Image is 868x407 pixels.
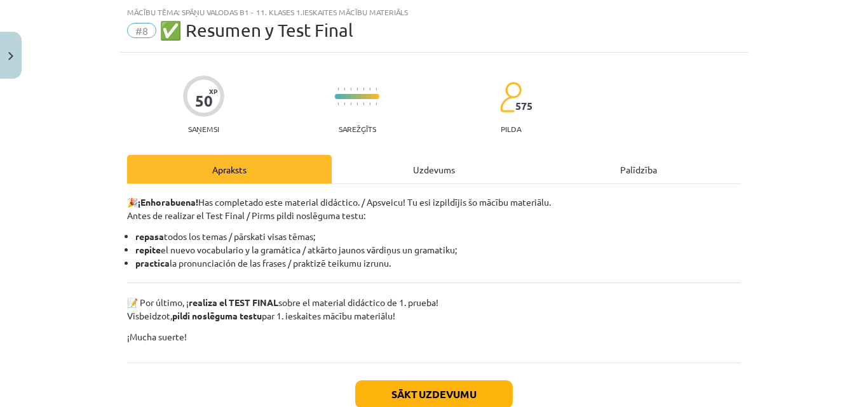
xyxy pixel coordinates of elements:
[135,244,161,255] b: repite
[127,8,741,17] div: Mācību tēma: Spāņu valodas b1 - 11. klases 1.ieskaites mācību materiāls
[356,102,358,105] img: icon-short-line-57e1e144782c952c97e751825c79c345078a6d821885a25fce030b3d8c18986b.svg
[515,100,532,112] span: 575
[135,243,741,257] li: el nuevo vocabulario y la gramática / atkārto jaunos vārdiņus un gramatiku;
[127,155,332,183] div: Apraksts
[376,88,377,91] img: icon-short-line-57e1e144782c952c97e751825c79c345078a6d821885a25fce030b3d8c18986b.svg
[344,88,345,91] img: icon-short-line-57e1e144782c952c97e751825c79c345078a6d821885a25fce030b3d8c18986b.svg
[195,92,213,110] div: 50
[127,196,741,222] p: 🎉 Has completado este material didáctico. / Apsveicu! Tu esi izpildījis šo mācību materiālu. Ante...
[363,102,364,105] img: icon-short-line-57e1e144782c952c97e751825c79c345078a6d821885a25fce030b3d8c18986b.svg
[135,230,164,242] b: repasa
[501,124,521,133] p: pilda
[376,102,377,105] img: icon-short-line-57e1e144782c952c97e751825c79c345078a6d821885a25fce030b3d8c18986b.svg
[350,88,351,91] img: icon-short-line-57e1e144782c952c97e751825c79c345078a6d821885a25fce030b3d8c18986b.svg
[350,102,351,105] img: icon-short-line-57e1e144782c952c97e751825c79c345078a6d821885a25fce030b3d8c18986b.svg
[172,310,262,321] strong: pildi noslēguma testu
[8,52,13,60] img: icon-close-lesson-0947bae3869378f0d4975bcd49f059093ad1ed9edebbc8119c70593378902aed.svg
[135,230,741,243] li: todos los temas / pārskati visas tēmas;
[127,330,741,344] p: ¡Mucha suerte!
[135,257,741,270] li: la pronunciación de las frases / praktizē teikumu izrunu.
[369,102,370,105] img: icon-short-line-57e1e144782c952c97e751825c79c345078a6d821885a25fce030b3d8c18986b.svg
[363,88,364,91] img: icon-short-line-57e1e144782c952c97e751825c79c345078a6d821885a25fce030b3d8c18986b.svg
[337,88,339,91] img: icon-short-line-57e1e144782c952c97e751825c79c345078a6d821885a25fce030b3d8c18986b.svg
[337,102,339,105] img: icon-short-line-57e1e144782c952c97e751825c79c345078a6d821885a25fce030b3d8c18986b.svg
[183,124,224,133] p: Saņemsi
[369,88,370,91] img: icon-short-line-57e1e144782c952c97e751825c79c345078a6d821885a25fce030b3d8c18986b.svg
[209,88,217,95] span: XP
[356,88,358,91] img: icon-short-line-57e1e144782c952c97e751825c79c345078a6d821885a25fce030b3d8c18986b.svg
[159,20,353,41] span: ✅ Resumen y Test Final
[339,124,376,133] p: Sarežģīts
[536,155,741,183] div: Palīdzība
[135,257,170,269] b: practica
[127,23,156,38] span: #8
[189,297,278,308] strong: realiza el TEST FINAL
[499,81,522,113] img: students-c634bb4e5e11cddfef0936a35e636f08e4e9abd3cc4e673bd6f9a4125e45ecb1.svg
[127,296,741,323] p: 📝 Por último, ¡ sobre el material didáctico de 1. prueba! Visbeidzot, par 1. ieskaites mācību mat...
[332,155,536,183] div: Uzdevums
[138,196,198,208] strong: ¡Enhorabuena!
[344,102,345,105] img: icon-short-line-57e1e144782c952c97e751825c79c345078a6d821885a25fce030b3d8c18986b.svg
